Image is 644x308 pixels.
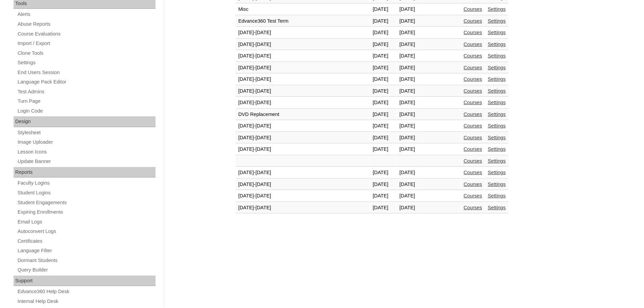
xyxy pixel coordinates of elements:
[463,6,482,12] a: Courses
[488,6,506,12] a: Settings
[236,16,370,27] td: Edvance360 Test Term
[17,128,156,137] a: Stylesheet
[17,266,156,274] a: Query Builder
[236,27,370,39] td: [DATE]-[DATE]
[397,16,421,27] td: [DATE]
[463,205,482,210] a: Courses
[17,218,156,226] a: Email Logs
[236,202,370,214] td: [DATE]-[DATE]
[17,78,156,86] a: Language Pack Editor
[17,148,156,156] a: Lesson Icons
[463,135,482,140] a: Courses
[397,179,421,190] td: [DATE]
[370,144,396,155] td: [DATE]
[370,39,396,50] td: [DATE]
[370,190,396,202] td: [DATE]
[488,170,506,175] a: Settings
[370,62,396,74] td: [DATE]
[397,39,421,50] td: [DATE]
[488,53,506,58] a: Settings
[397,109,421,120] td: [DATE]
[463,100,482,105] a: Courses
[397,132,421,144] td: [DATE]
[463,18,482,24] a: Courses
[17,208,156,216] a: Expiring Enrollments
[397,144,421,155] td: [DATE]
[488,123,506,128] a: Settings
[17,20,156,28] a: Abuse Reports
[370,16,396,27] td: [DATE]
[370,86,396,97] td: [DATE]
[397,190,421,202] td: [DATE]
[14,276,156,286] div: Support
[370,74,396,85] td: [DATE]
[236,86,370,97] td: [DATE]-[DATE]
[17,10,156,19] a: Alerts
[370,50,396,62] td: [DATE]
[17,227,156,236] a: Autoconvert Logs
[17,287,156,296] a: Edvance360 Help Desk
[236,190,370,202] td: [DATE]-[DATE]
[236,74,370,85] td: [DATE]-[DATE]
[17,97,156,105] a: Turn Page
[488,18,506,24] a: Settings
[17,246,156,255] a: Language Filter
[236,39,370,50] td: [DATE]-[DATE]
[463,88,482,94] a: Courses
[463,42,482,47] a: Courses
[236,50,370,62] td: [DATE]-[DATE]
[397,50,421,62] td: [DATE]
[370,167,396,179] td: [DATE]
[17,68,156,77] a: End Users Session
[370,132,396,144] td: [DATE]
[17,198,156,207] a: Student Engagements
[463,158,482,164] a: Courses
[488,193,506,198] a: Settings
[14,167,156,178] div: Reports
[463,170,482,175] a: Courses
[236,4,370,15] td: Misc
[370,109,396,120] td: [DATE]
[17,237,156,245] a: Certificates
[488,76,506,82] a: Settings
[463,112,482,117] a: Courses
[17,88,156,96] a: Test Admins
[397,62,421,74] td: [DATE]
[236,167,370,179] td: [DATE]-[DATE]
[17,138,156,146] a: Image Uploader
[397,202,421,214] td: [DATE]
[370,97,396,109] td: [DATE]
[463,65,482,70] a: Courses
[488,65,506,70] a: Settings
[397,74,421,85] td: [DATE]
[488,88,506,94] a: Settings
[488,30,506,35] a: Settings
[236,179,370,190] td: [DATE]-[DATE]
[17,189,156,197] a: Student Logins
[488,135,506,140] a: Settings
[397,97,421,109] td: [DATE]
[463,146,482,152] a: Courses
[488,112,506,117] a: Settings
[463,123,482,128] a: Courses
[397,86,421,97] td: [DATE]
[17,179,156,187] a: Faculty Logins
[17,39,156,48] a: Import / Export
[236,120,370,132] td: [DATE]-[DATE]
[14,116,156,127] div: Design
[463,30,482,35] a: Courses
[488,158,506,164] a: Settings
[17,49,156,57] a: Clone Tools
[17,256,156,265] a: Dormant Students
[397,27,421,39] td: [DATE]
[397,167,421,179] td: [DATE]
[17,297,156,306] a: Internal Help Desk
[370,27,396,39] td: [DATE]
[488,146,506,152] a: Settings
[488,182,506,187] a: Settings
[236,109,370,120] td: DVD Replacement
[370,202,396,214] td: [DATE]
[463,182,482,187] a: Courses
[17,30,156,38] a: Course Evaluations
[397,4,421,15] td: [DATE]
